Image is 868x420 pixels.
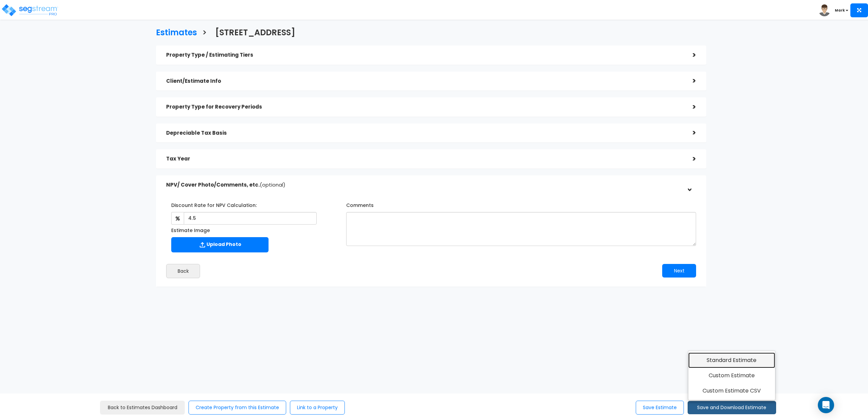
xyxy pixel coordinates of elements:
[818,397,834,413] div: Open Intercom Messenger
[818,4,830,16] img: avatar.png
[171,199,257,209] label: Discount Rate for NPV Calculation:
[215,28,295,39] h3: [STREET_ADDRESS]
[202,28,207,39] h3: >
[166,264,200,278] button: Back
[100,401,185,415] a: Back to Estimates Dashboard
[1,3,59,17] img: logo_pro_r.png
[210,21,295,42] a: [STREET_ADDRESS]
[683,76,696,86] div: >
[151,21,197,42] a: Estimates
[166,130,683,136] h5: Depreciable Tax Basis
[688,383,775,399] a: Custom Estimate CSV
[198,241,206,249] img: Upload Icon
[683,102,696,112] div: >
[684,178,694,192] div: >
[662,264,696,278] button: Next
[688,352,775,368] a: Standard Estimate
[166,182,683,188] h5: NPV/ Cover Photo/Comments, etc.
[171,225,210,234] label: Estimate Image
[166,104,683,110] h5: Property Type for Recovery Periods
[688,401,776,414] button: Save and Download Estimate
[189,401,286,415] button: Create Property from this Estimate
[166,156,683,162] h5: Tax Year
[290,401,345,415] button: Link to a Property
[683,50,696,60] div: >
[835,8,845,13] b: Mark
[688,368,775,383] a: Custom Estimate
[156,28,197,39] h3: Estimates
[346,199,374,209] label: Comments
[166,52,683,58] h5: Property Type / Estimating Tiers
[683,128,696,138] div: >
[166,78,683,84] h5: Client/Estimate Info
[171,237,269,252] label: Upload Photo
[636,401,684,415] button: Save Estimate
[683,154,696,164] div: >
[260,181,285,188] span: (optional)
